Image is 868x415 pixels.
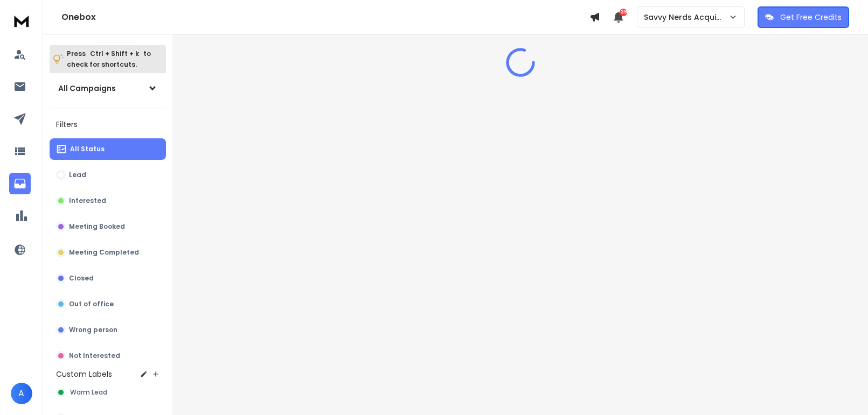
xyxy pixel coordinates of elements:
span: Ctrl + Shift + k [88,47,141,60]
p: Wrong person [69,326,117,334]
h1: Onebox [61,11,589,24]
p: Get Free Credits [780,12,842,23]
button: Lead [50,164,166,186]
p: Lead [69,171,86,179]
p: Out of office [69,300,114,308]
p: Meeting Booked [69,222,125,231]
button: A [11,383,32,404]
h1: All Campaigns [58,83,116,94]
p: All Status [70,145,105,153]
button: Out of office [50,293,166,315]
p: Meeting Completed [69,248,139,257]
p: Savvy Nerds Acquisition [644,12,728,23]
button: Get Free Credits [758,6,849,28]
h3: Custom Labels [56,369,112,379]
button: Meeting Booked [50,216,166,237]
p: Closed [69,274,94,283]
span: 39 [620,9,627,16]
button: All Status [50,138,166,160]
button: Wrong person [50,319,166,341]
span: Warm Lead [70,388,107,397]
img: logo [11,11,32,31]
button: Not Interested [50,345,166,367]
button: Closed [50,268,166,289]
p: Not Interested [69,351,120,360]
p: Interested [69,196,106,205]
button: All Campaigns [50,78,166,99]
button: Meeting Completed [50,242,166,263]
button: Warm Lead [50,382,166,403]
h3: Filters [50,117,166,132]
button: Interested [50,190,166,212]
p: Press to check for shortcuts. [67,48,151,70]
